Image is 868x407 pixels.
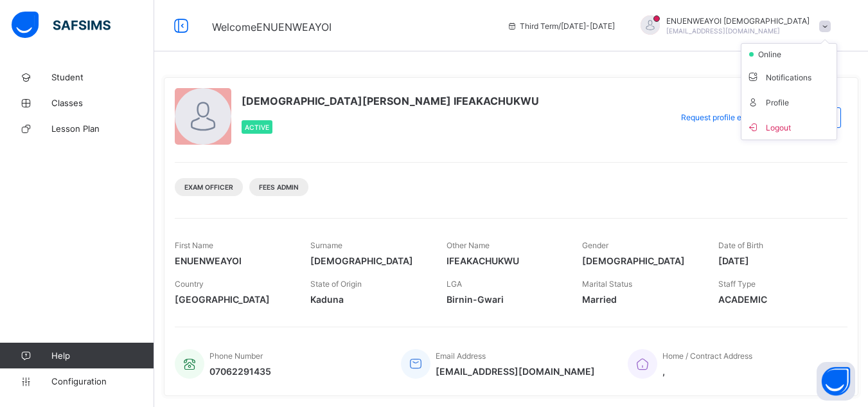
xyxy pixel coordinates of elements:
span: Exam Officer [184,183,233,191]
span: State of Origin [310,279,362,289]
li: dropdown-list-item-text-3 [741,64,837,89]
img: safsims [12,12,111,39]
span: IFEAKACHUKWU [447,255,563,266]
span: ACADEMIC [718,294,835,305]
span: Student [51,72,154,82]
span: Date of Birth [718,240,763,250]
span: LGA [447,279,462,289]
span: Email Address [436,351,486,361]
li: dropdown-list-item-buttom-7 [741,114,837,140]
span: Configuration [51,376,154,386]
span: 07062291435 [209,366,271,377]
span: Birnin-Gwari [447,294,563,305]
span: Phone Number [209,351,263,361]
span: , [662,366,752,377]
span: Lesson Plan [51,123,154,134]
span: Help [51,350,154,361]
span: Active [245,123,269,131]
span: Profile [747,95,831,109]
span: Gender [582,240,608,250]
span: [EMAIL_ADDRESS][DOMAIN_NAME] [436,366,595,377]
span: Country [175,279,204,289]
span: Logout [747,120,831,134]
li: dropdown-list-item-null-2 [741,44,837,64]
span: ENUENWEAYOI [175,255,291,266]
span: Request profile edit [681,113,750,122]
span: Fees Admin [259,183,299,191]
span: ENUENWEAYOI [DEMOGRAPHIC_DATA] [666,16,810,26]
span: Welcome ENUENWEAYOI [212,21,332,33]
span: Notifications [747,69,831,84]
span: Marital Status [582,279,632,289]
span: [GEOGRAPHIC_DATA] [175,294,291,305]
span: [DEMOGRAPHIC_DATA] [582,255,698,266]
span: [DEMOGRAPHIC_DATA] [310,255,427,266]
span: [EMAIL_ADDRESS][DOMAIN_NAME] [666,27,780,35]
div: ENUENWEAYOICHRISTIAN [628,15,837,37]
span: Surname [310,240,342,250]
span: First Name [175,240,213,250]
span: Other Name [447,240,490,250]
span: Married [582,294,698,305]
button: Open asap [817,362,855,401]
span: Home / Contract Address [662,351,752,361]
span: Staff Type [718,279,756,289]
span: session/term information [507,21,615,31]
span: Classes [51,98,154,108]
span: [DATE] [718,255,835,266]
span: online [757,50,789,59]
span: Kaduna [310,294,427,305]
span: [DEMOGRAPHIC_DATA][PERSON_NAME] IFEAKACHUKWU [242,95,539,107]
li: dropdown-list-item-text-4 [741,89,837,114]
